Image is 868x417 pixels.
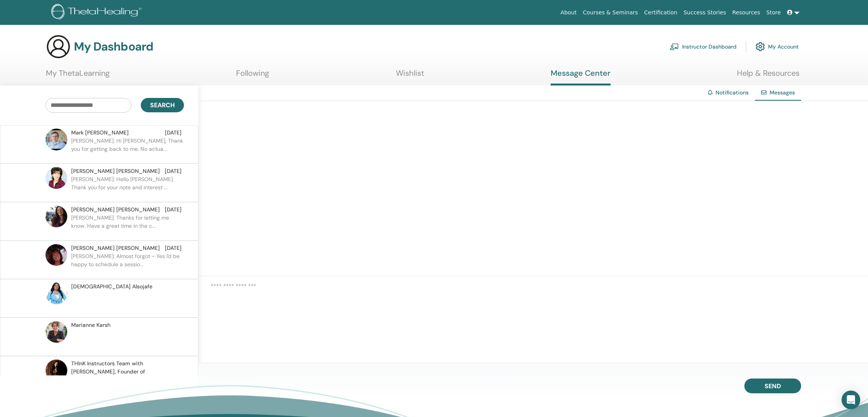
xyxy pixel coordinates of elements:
a: Wishlist [396,68,424,84]
p: [PERSON_NAME]: Almost forgot ~ Yes I'd be happy to schedule a sessio... [71,252,184,276]
img: default.jpg [45,321,67,343]
a: Message Center [551,68,611,85]
span: Send [765,382,781,390]
span: Mark [PERSON_NAME] [71,129,129,137]
span: [PERSON_NAME] [PERSON_NAME] [71,244,160,252]
div: Open Intercom Messenger [842,391,860,409]
span: [DATE] [165,129,182,137]
a: Success Stories [681,5,729,20]
img: default.jpg [45,359,67,381]
a: Certification [641,5,680,20]
p: [PERSON_NAME]: Hi [PERSON_NAME], Thank you for getting back to me, No actua... [71,137,184,160]
a: My Account [756,38,799,55]
a: Courses & Seminars [580,5,641,20]
a: Resources [729,5,763,20]
img: default.jpg [45,129,67,150]
a: Following [236,68,269,84]
span: [DEMOGRAPHIC_DATA] Alsojafe [71,283,152,291]
p: [PERSON_NAME]: Thanks for letting me know. Have a great time in the c... [71,214,184,237]
button: Search [141,98,184,112]
span: [DATE] [165,206,182,214]
span: THInK Instructors Team with [PERSON_NAME], Founder of ThetaHealing® [71,359,182,384]
a: Store [763,5,784,20]
img: default.jpg [45,244,67,266]
span: Search [150,101,175,109]
span: [DATE] [165,244,182,252]
img: default.jpg [45,206,67,227]
button: Send [744,379,801,393]
img: logo.png [51,4,144,21]
a: Instructor Dashboard [670,38,737,55]
img: chalkboard-teacher.svg [670,43,679,50]
img: default.jpg [45,167,67,189]
a: My ThetaLearning [46,68,110,84]
span: [PERSON_NAME] [PERSON_NAME] [71,206,160,214]
img: generic-user-icon.jpg [46,34,71,59]
a: Notifications [716,89,749,96]
p: [PERSON_NAME]: Hello [PERSON_NAME]. Thank you for your note and interest ... [71,175,184,199]
a: Help & Resources [737,68,800,84]
span: Marianne Karsh [71,321,110,329]
span: [DATE] [165,167,182,175]
img: cog.svg [756,40,765,53]
a: About [557,5,579,20]
h3: My Dashboard [74,40,153,54]
span: [PERSON_NAME] [PERSON_NAME] [71,167,160,175]
img: default.jpg [45,283,67,304]
span: Messages [770,89,795,96]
